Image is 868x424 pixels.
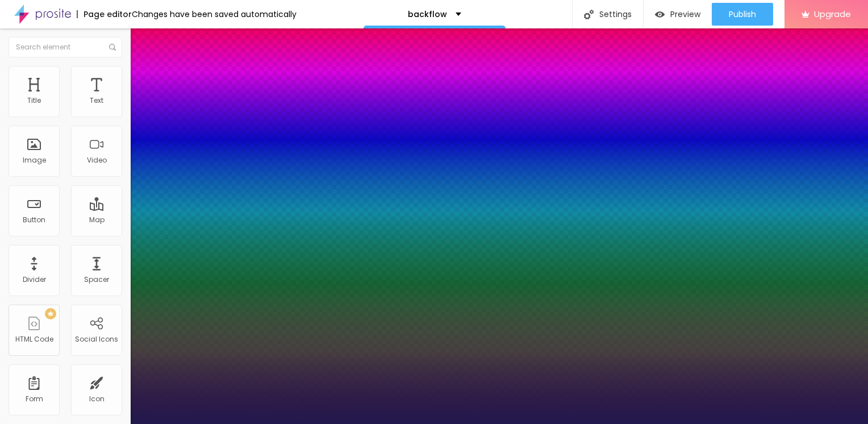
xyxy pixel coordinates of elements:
div: Divider [23,276,46,284]
div: Changes have been saved automatically [132,10,297,18]
div: Page editor [77,10,132,18]
button: Preview [644,3,712,26]
div: Form [26,395,43,403]
div: Text [90,97,103,105]
span: Publish [729,10,756,19]
div: Map [89,216,105,224]
div: Image [23,156,46,164]
div: Video [87,156,107,164]
span: Upgrade [814,9,851,19]
img: view-1.svg [655,10,665,19]
img: Icone [584,10,594,19]
span: Preview [670,10,700,19]
div: Button [23,216,45,224]
div: Social Icons [75,335,118,343]
div: Title [27,97,41,105]
input: Search element [9,37,122,57]
div: Spacer [84,276,109,284]
button: Publish [712,3,773,26]
p: backflow [408,10,447,18]
img: Icone [109,44,116,51]
div: Icon [89,395,105,403]
div: HTML Code [15,335,53,343]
